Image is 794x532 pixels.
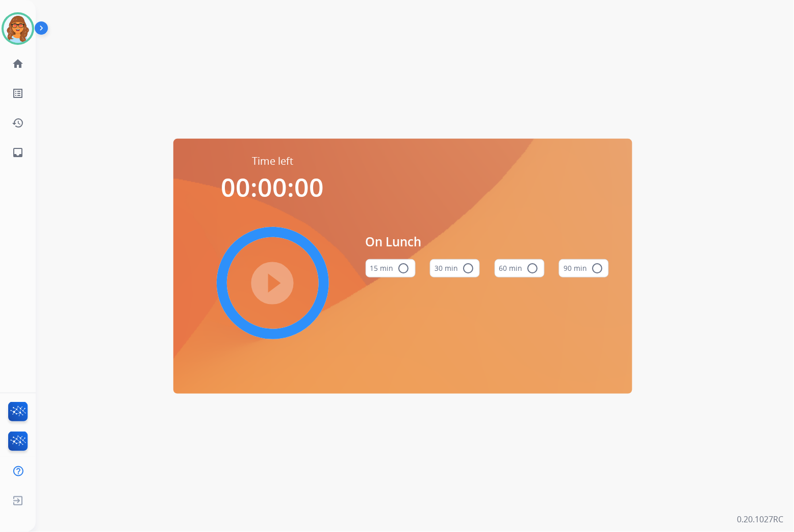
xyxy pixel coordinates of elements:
[591,262,603,274] mat-icon: radio_button_unchecked
[398,262,410,274] mat-icon: radio_button_unchecked
[527,262,539,274] mat-icon: radio_button_unchecked
[495,259,545,277] button: 60 min
[12,58,24,70] mat-icon: home
[252,154,293,168] span: Time left
[559,259,609,277] button: 90 min
[12,117,24,129] mat-icon: history
[4,14,32,43] img: avatar
[462,262,474,274] mat-icon: radio_button_unchecked
[12,87,24,99] mat-icon: list_alt
[366,259,416,277] button: 15 min
[366,233,609,251] span: On Lunch
[221,170,324,205] span: 00:00:00
[737,514,784,526] p: 0.20.1027RC
[430,259,480,277] button: 30 min
[12,146,24,159] mat-icon: inbox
